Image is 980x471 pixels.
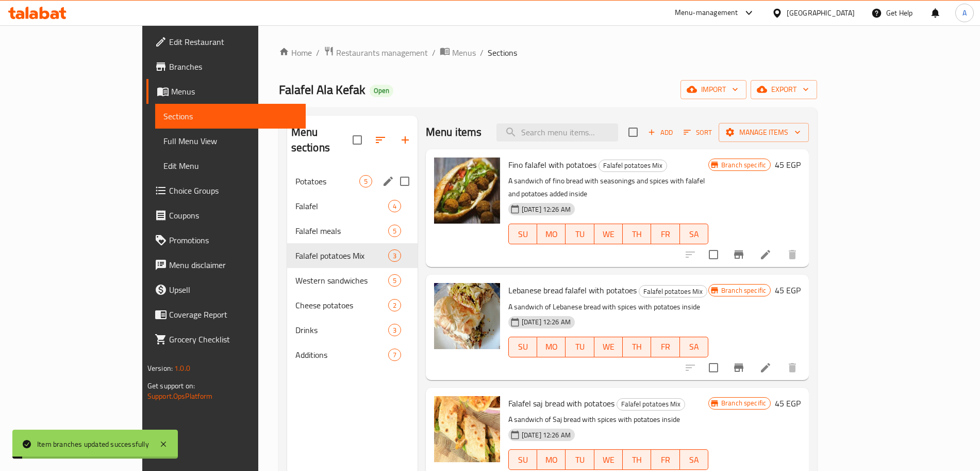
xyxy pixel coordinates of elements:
span: Restaurants management [336,46,428,59]
button: TH [623,337,651,357]
span: Manage items [727,126,801,139]
span: Branch specific [717,286,770,295]
button: Branch-specific-item [726,242,751,267]
span: 5 [389,276,401,286]
img: Falafel saj bread with potatoes [434,396,500,462]
span: Branch specific [717,398,770,408]
span: Menus [171,85,297,98]
span: TU [570,452,590,467]
span: TU [570,339,590,354]
span: Edit Restaurant [169,36,297,48]
span: Branches [169,60,297,73]
div: Falafel potatoes Mix3 [287,243,418,268]
div: Menu-management [675,7,738,19]
a: Support.OpsPlatform [147,389,213,403]
a: Restaurants management [324,46,428,59]
button: SU [508,337,537,357]
span: Sections [163,110,297,122]
button: Add [644,124,677,140]
span: FR [655,227,675,242]
div: Open [370,85,393,97]
span: Add item [644,124,677,140]
button: SA [680,337,708,357]
span: Upsell [169,284,297,296]
a: Edit menu item [759,362,772,374]
span: Coverage Report [169,308,297,321]
span: 7 [389,350,401,360]
div: Western sandwiches [295,274,388,287]
nav: Menu sections [287,165,418,371]
button: import [680,80,746,99]
p: A sandwich of Lebanese bread with spices with potatoes inside [508,301,708,313]
div: [GEOGRAPHIC_DATA] [787,7,855,19]
span: Falafel saj bread with potatoes [508,396,614,411]
button: SU [508,449,537,470]
h6: 45 EGP [775,396,801,411]
button: TU [566,449,594,470]
div: items [388,349,401,361]
span: TH [627,227,647,242]
p: A sandwich of fino bread with seasonings and spices with falafel and potatoes added inside [508,175,708,200]
span: 4 [389,201,401,211]
span: Sort items [677,124,719,140]
span: export [759,83,809,96]
a: Coupons [146,203,306,228]
span: Select to update [703,357,724,379]
button: WE [594,224,623,244]
span: Grocery Checklist [169,333,297,346]
button: delete [780,242,805,267]
div: items [388,249,401,262]
li: / [316,46,320,59]
img: Fino falafel with potatoes [434,158,500,224]
button: SA [680,224,708,244]
button: WE [594,449,623,470]
span: Falafel potatoes Mix [599,160,667,171]
span: Open [370,86,393,95]
div: items [388,274,401,287]
span: Coupons [169,209,297,222]
span: Select all sections [346,129,368,151]
span: Falafel meals [295,225,388,237]
span: SU [513,452,533,467]
span: SA [684,227,704,242]
p: A sandwich of Saj bread with spices with potatoes inside [508,413,708,426]
span: Promotions [169,234,297,246]
div: items [359,175,372,187]
a: Choice Groups [146,178,306,203]
span: Sort sections [368,128,393,152]
button: MO [537,224,566,244]
span: TH [627,452,647,467]
span: [DATE] 12:26 AM [518,205,575,214]
div: Potatoes [295,175,359,187]
span: FR [655,452,675,467]
h2: Menu sections [291,124,353,155]
span: Cheese potatoes [295,299,388,311]
div: items [388,324,401,336]
div: Falafel meals5 [287,218,418,243]
div: Falafel potatoes Mix [639,285,707,297]
div: Falafel [295,200,388,212]
span: Falafel potatoes Mix [295,249,388,262]
span: Falafel Ala Kefak [279,78,366,101]
span: Choice Groups [169,184,297,197]
span: Get support on: [147,379,195,392]
span: Additions [295,349,388,361]
div: items [388,225,401,237]
span: A [962,7,967,19]
span: Falafel potatoes Mix [617,398,685,410]
div: Drinks3 [287,318,418,342]
li: / [480,46,484,59]
div: Additions7 [287,342,418,367]
span: Add [646,127,674,138]
span: 5 [360,177,372,186]
h2: Menu items [426,124,482,140]
span: Select section [622,121,644,143]
a: Sections [155,104,306,129]
a: Promotions [146,228,306,253]
span: WE [599,339,619,354]
button: SU [508,224,537,244]
span: TU [570,227,590,242]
